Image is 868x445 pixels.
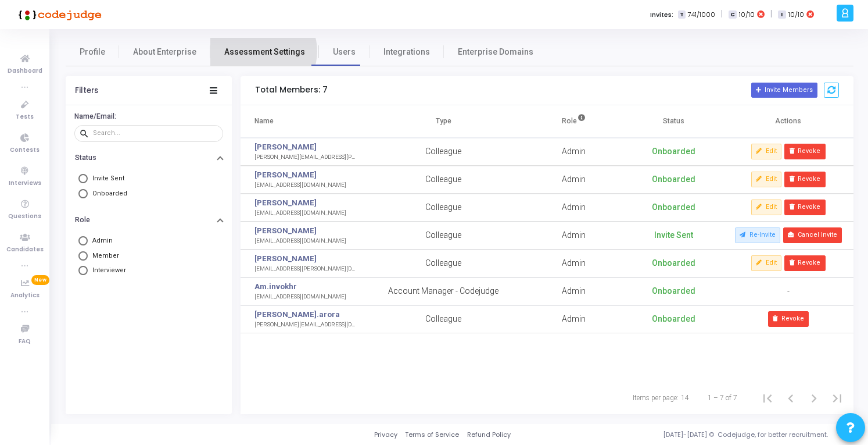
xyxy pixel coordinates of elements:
h6: Role [75,216,90,225]
td: Colleague [363,305,524,333]
button: Edit [751,255,781,270]
a: Am.invokhr [254,281,297,293]
span: New [31,275,49,285]
span: 10/10 [739,10,755,20]
button: Invite Members [751,83,817,98]
td: Colleague [363,222,524,250]
td: Admin [524,166,623,194]
td: Onboarded [623,194,723,222]
span: Invite Sent [92,175,124,182]
a: Refund Policy [467,430,511,440]
div: 14 [681,393,689,403]
div: [PERSON_NAME][EMAIL_ADDRESS][PERSON_NAME][DOMAIN_NAME] [254,153,358,162]
span: Assessment Settings [224,46,305,58]
div: [DATE]-[DATE] © Codejudge, for better recruitment. [511,430,853,440]
button: Re-Invite [735,227,780,243]
div: - [787,285,790,297]
div: [PERSON_NAME][EMAIL_ADDRESS][DOMAIN_NAME] [254,321,358,329]
a: Privacy [374,430,397,440]
td: Onboarded [623,138,723,166]
h6: Name/Email: [74,112,220,121]
button: Next page [802,386,826,410]
button: First page [756,386,779,410]
button: Edit [751,172,781,187]
button: Status [66,149,232,167]
div: Items per page: [633,393,679,403]
button: Previous page [779,386,802,410]
button: Revoke [784,200,825,215]
span: T [678,10,686,19]
td: Admin [524,277,623,305]
div: [EMAIL_ADDRESS][PERSON_NAME][DOMAIN_NAME] [254,265,358,273]
td: Colleague [363,250,524,277]
span: I [778,10,785,19]
h6: Status [75,154,96,162]
a: [PERSON_NAME] [254,197,317,209]
td: Admin [524,250,623,277]
th: Actions [723,105,853,138]
button: Revoke [784,144,825,159]
span: Interviewer [92,266,126,274]
mat-icon: search [79,128,93,138]
td: Colleague [363,138,524,166]
span: FAQ [19,337,31,347]
span: 10/10 [788,10,804,20]
span: C [729,10,736,19]
td: Admin [524,305,623,333]
div: Name [254,115,274,127]
a: [PERSON_NAME].arora [254,309,340,321]
span: Interviews [9,179,41,188]
span: Admin [92,237,113,244]
span: Candidates [6,245,44,255]
h5: Total Members: 7 [255,86,328,95]
button: Edit [751,144,781,159]
span: | [770,8,772,20]
span: 741/1000 [688,10,715,20]
a: [PERSON_NAME] [254,141,317,153]
span: Onboarded [92,190,127,197]
a: [PERSON_NAME] [254,225,317,237]
button: Revoke [784,172,825,187]
span: Users [333,46,356,58]
a: [PERSON_NAME] [254,253,317,265]
a: [PERSON_NAME] [254,169,317,181]
button: Edit [751,200,781,215]
img: logo [15,3,102,26]
span: Enterprise Domains [458,46,533,58]
span: About Enterprise [133,46,196,58]
span: | [721,8,723,20]
div: Filters [75,86,98,95]
td: Onboarded [623,305,723,333]
a: Terms of Service [405,430,459,440]
td: Onboarded [623,166,723,194]
span: Analytics [10,291,40,301]
button: Cancel Invite [783,227,842,243]
th: Type [363,105,524,138]
label: Invites: [650,10,673,20]
div: [EMAIL_ADDRESS][DOMAIN_NAME] [254,293,346,301]
div: [EMAIL_ADDRESS][DOMAIN_NAME] [254,181,346,190]
td: Admin [524,194,623,222]
td: Colleague [363,166,524,194]
div: [EMAIL_ADDRESS][DOMAIN_NAME] [254,237,346,245]
span: Profile [80,46,105,58]
td: Admin [524,138,623,166]
th: Status [623,105,723,138]
span: Dashboard [8,66,42,76]
span: Member [92,252,119,259]
button: Last page [826,386,849,410]
span: Contests [10,145,40,155]
td: Invite Sent [623,222,723,250]
div: 1 – 7 of 7 [708,393,737,403]
button: Revoke [768,311,809,326]
div: [EMAIL_ADDRESS][DOMAIN_NAME] [254,209,346,218]
td: Onboarded [623,250,723,277]
input: Search... [93,130,218,137]
span: Questions [8,212,41,222]
button: Role [66,211,232,229]
span: Tests [16,112,34,122]
span: Integrations [383,46,430,58]
td: Colleague [363,194,524,222]
th: Role [524,105,623,138]
td: Account Manager - Codejudge [363,277,524,305]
